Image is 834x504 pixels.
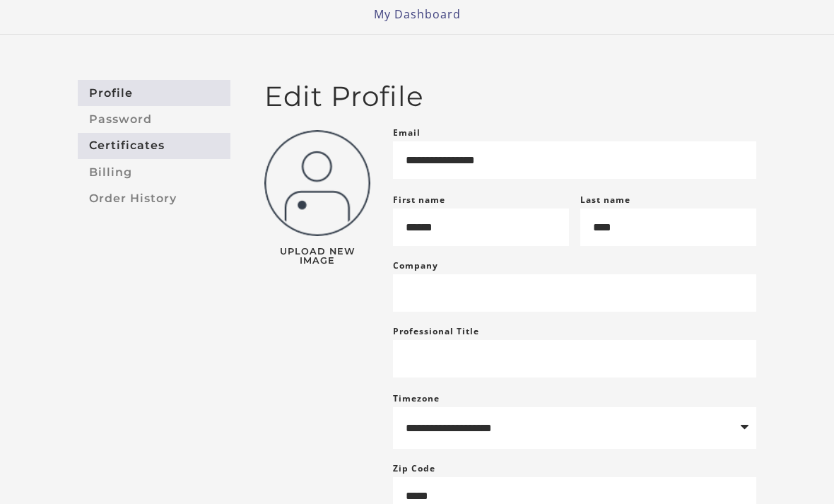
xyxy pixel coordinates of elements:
[580,194,630,206] label: Last name
[393,323,479,340] label: Professional Title
[264,247,370,266] span: Upload New Image
[393,124,421,141] label: Email
[78,133,230,159] a: Certificates
[393,257,438,274] label: Company
[393,460,435,477] label: Zip Code
[78,106,230,132] a: Password
[78,185,230,211] a: Order History
[393,392,440,404] label: Timezone
[78,159,230,185] a: Billing
[393,194,445,206] label: First name
[374,6,461,22] a: My Dashboard
[264,80,756,113] h2: Edit Profile
[78,80,230,106] a: Profile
